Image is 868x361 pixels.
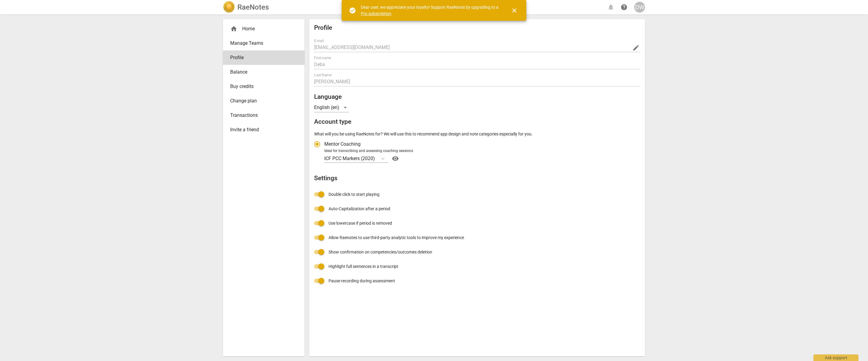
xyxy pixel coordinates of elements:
a: Balance [223,65,305,79]
input: Ideal for transcribing and assessing coaching sessionsICF PCC Markers (2020)Help [376,156,377,161]
div: Home [223,22,305,36]
span: Mentor Coaching [324,141,361,147]
a: Help [619,2,629,13]
span: Invite a friend [230,126,293,133]
label: First name [314,56,331,60]
span: Transactions [230,112,293,119]
span: check_circle [349,7,356,14]
span: Auto-Capitalization after a period [328,206,390,212]
a: Profile [223,50,305,65]
span: Allow Raenotes to use third-party analytic tools to improve my experience [328,235,464,241]
span: close [511,7,518,14]
label: E-mail [314,39,324,43]
span: Show confirmation on competencies/outcomes deletion [328,249,432,255]
button: DW [634,2,645,13]
h2: Settings [314,174,640,182]
span: Manage Teams [230,40,293,47]
h2: Language [314,93,640,101]
span: Double click to start playing [328,191,379,198]
span: help [620,4,628,11]
div: Home [230,25,293,32]
a: Transactions [223,108,305,123]
img: Logo [223,1,235,13]
span: Balance [230,68,293,76]
span: Profile [230,54,293,61]
button: Help [391,154,400,163]
span: Change plan [230,97,293,105]
span: visibility [391,155,400,162]
div: Dear user, we appreciate your loyalty! Support RaeNotes by upgrading to a [361,4,500,17]
span: Pause recording during assessment [328,278,395,284]
button: Close [507,3,522,18]
a: Manage Teams [223,36,305,50]
p: ICF PCC Markers (2020) [324,155,375,162]
a: Pro subscription [361,11,391,16]
a: Help [388,154,400,163]
label: Last Name [314,73,331,77]
h2: Account type [314,118,640,126]
span: Buy credits [230,83,293,90]
div: Ideal for transcribing and assessing coaching sessions [324,148,638,154]
span: Use lowercase if period is removed [328,220,392,226]
span: home [230,25,237,32]
span: edit [632,44,640,51]
button: Change Email [632,44,640,52]
div: English (en) [314,103,349,112]
h2: Profile [314,24,640,32]
p: What will you be using RaeNotes for? We will use this to recommend app design and note categories... [314,131,640,137]
a: LogoRaeNotes [223,1,269,13]
div: Ask support [813,354,858,361]
span: Highlight full sentences in a transcript [328,263,398,270]
div: Account type [314,137,640,163]
a: Buy credits [223,79,305,94]
a: Invite a friend [223,123,305,137]
h2: RaeNotes [237,3,269,11]
a: Change plan [223,94,305,108]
